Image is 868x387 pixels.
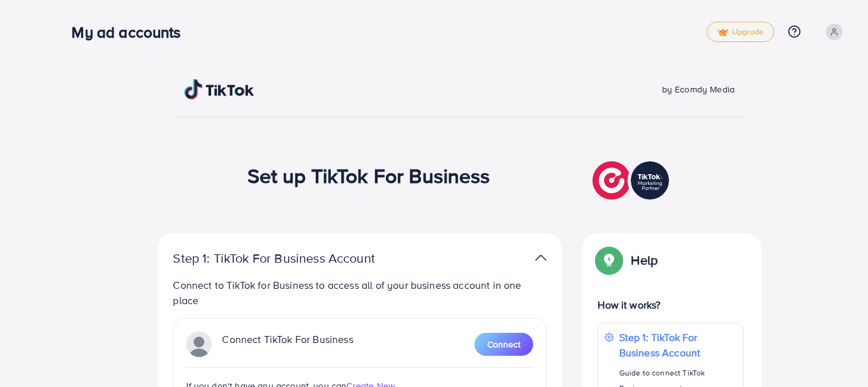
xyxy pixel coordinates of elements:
a: tickUpgrade [707,22,774,42]
p: Step 1: TikTok For Business Account [173,251,415,266]
h1: Set up TikTok For Business [247,163,490,187]
img: TikTok partner [535,249,547,267]
span: by Ecomdy Media [662,83,735,96]
p: Help [631,252,658,268]
p: Step 1: TikTok For Business Account [619,330,737,360]
img: TikTok partner [592,158,672,203]
p: How it works? [598,297,743,312]
img: Popup guide [598,249,621,272]
span: Upgrade [717,27,763,37]
img: tick [717,28,728,37]
h3: My ad accounts [71,23,191,41]
img: TikTok [184,79,254,99]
